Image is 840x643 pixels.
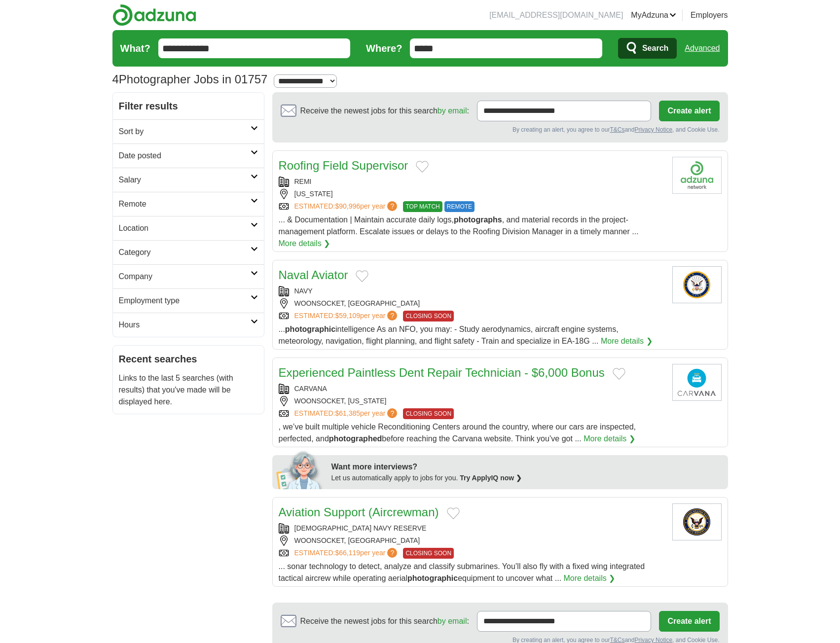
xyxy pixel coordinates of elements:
[120,41,150,56] label: What?
[403,408,454,419] span: CLOSING SOON
[403,548,454,559] span: CLOSING SOON
[387,311,397,321] span: ?
[279,215,639,236] span: ... & Documentation | Maintain accurate daily logs, , and material records in the project-managem...
[294,311,400,321] a: ESTIMATED:$59,109per year?
[119,198,251,210] h2: Remote
[279,423,636,443] span: , we’ve built multiple vehicle Reconditioning Centers around the country, where our cars are insp...
[294,287,313,295] a: NAVY
[113,313,264,337] a: Hours
[294,408,400,419] a: ESTIMATED:$61,385per year?
[672,157,722,194] img: Company logo
[112,4,196,26] img: Adzuna logo
[113,93,264,119] h2: Filter results
[119,295,251,307] h2: Employment type
[631,9,676,21] a: MyAdzuna
[119,222,251,234] h2: Location
[113,264,264,288] a: Company
[279,396,664,406] div: WOONSOCKET, [US_STATE]
[119,352,258,366] h2: Recent searches
[610,126,624,133] a: T&Cs
[685,38,720,58] a: Advanced
[601,335,653,347] a: More details ❯
[447,507,460,519] button: Add to favorite jobs
[454,215,502,224] strong: photographs
[119,150,251,162] h2: Date posted
[444,201,475,212] span: REMOTE
[294,201,400,212] a: ESTIMATED:$90,996per year?
[335,409,360,417] span: $61,385
[119,372,258,408] p: Links to the last 5 searches (with results) that you've made will be displayed here.
[285,325,335,333] strong: photographic
[279,505,439,519] a: Aviation Support (Aircrewman)
[403,311,454,321] span: CLOSING SOON
[672,266,722,303] img: U.S. Navy logo
[279,366,605,379] a: Experienced Paintless Dent Repair Technician - $6,000 Bonus
[119,319,251,331] h2: Hours
[119,271,251,283] h2: Company
[634,126,672,133] a: Privacy Notice
[113,240,264,264] a: Category
[279,536,664,546] div: WOONSOCKET, [GEOGRAPHIC_DATA]
[112,72,268,86] h1: Photographer Jobs in 01757
[584,433,635,445] a: More details ❯
[113,168,264,192] a: Salary
[331,473,722,483] div: Let us automatically apply to jobs for you.
[659,101,719,121] button: Create alert
[329,434,382,443] strong: photographed
[489,9,623,21] li: [EMAIL_ADDRESS][DOMAIN_NAME]
[113,143,264,168] a: Date posted
[356,270,368,282] button: Add to favorite jobs
[279,268,348,282] a: Naval Aviator
[335,549,360,557] span: $66,119
[281,125,720,134] div: By creating an alert, you agree to our and , and Cookie Use.
[300,105,469,117] span: Receive the newest jobs for this search :
[279,238,330,250] a: More details ❯
[335,312,360,320] span: $59,109
[113,119,264,143] a: Sort by
[672,364,722,401] img: Carvana logo
[113,216,264,240] a: Location
[403,201,442,212] span: TOP MATCH
[279,189,664,199] div: [US_STATE]
[613,368,625,380] button: Add to favorite jobs
[387,548,397,558] span: ?
[691,9,728,21] a: Employers
[407,574,458,582] strong: photographic
[460,474,522,482] a: Try ApplyIQ now ❯
[119,247,251,258] h2: Category
[294,385,327,393] a: CARVANA
[387,408,397,418] span: ?
[366,41,402,56] label: Where?
[119,126,251,138] h2: Sort by
[438,107,467,115] a: by email
[113,288,264,313] a: Employment type
[279,298,664,309] div: WOONSOCKET, [GEOGRAPHIC_DATA]
[618,38,677,59] button: Search
[335,202,360,210] span: $90,996
[672,503,722,540] img: US Navy Reserve logo
[279,177,664,187] div: REMI
[119,174,251,186] h2: Salary
[112,71,119,88] span: 4
[642,38,668,58] span: Search
[279,562,645,582] span: ... sonar technology to detect, analyze and classify submarines. You’ll also fly with a fixed win...
[276,450,324,489] img: apply-iq-scientist.png
[279,325,619,345] span: ... intelligence As an NFO, you may: - Study aerodynamics, aircraft engine systems, meteorology, ...
[438,617,467,625] a: by email
[113,192,264,216] a: Remote
[331,461,722,473] div: Want more interviews?
[294,548,400,559] a: ESTIMATED:$66,119per year?
[300,615,469,627] span: Receive the newest jobs for this search :
[279,159,408,172] a: Roofing Field Supervisor
[564,572,616,584] a: More details ❯
[387,201,397,211] span: ?
[659,611,719,632] button: Create alert
[294,524,427,532] a: [DEMOGRAPHIC_DATA] NAVY RESERVE
[416,161,429,173] button: Add to favorite jobs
